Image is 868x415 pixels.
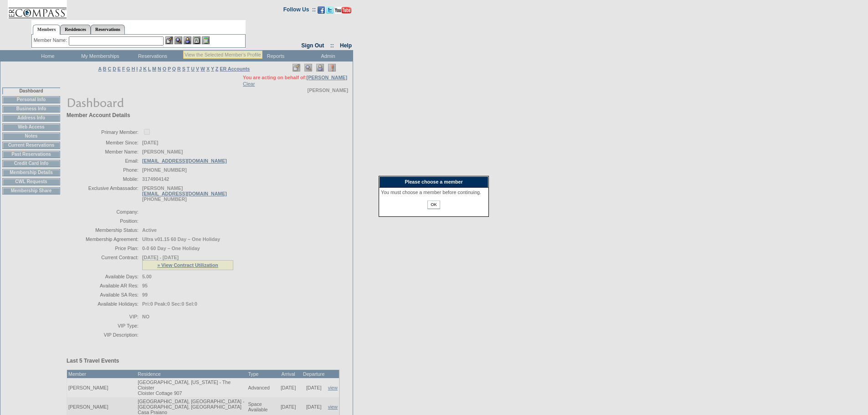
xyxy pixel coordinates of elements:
[326,9,334,15] a: Follow us on Twitter
[193,36,200,44] img: Reservations
[184,36,191,44] img: Impersonate
[318,9,325,15] a: Become our fan on Facebook
[330,42,334,49] span: ::
[60,25,91,34] a: Residences
[326,6,334,14] img: Follow us on Twitter
[301,42,324,49] a: Sign Out
[175,36,182,44] img: View
[91,25,125,34] a: Reservations
[335,7,351,14] img: Subscribe to our YouTube Channel
[165,36,173,44] img: b_edit.gif
[283,5,316,16] td: Follow Us ::
[340,42,352,49] a: Help
[427,200,440,209] input: OK
[202,36,210,44] img: b_calculator.gif
[381,190,487,195] div: You must choose a member before continuing.
[379,176,488,188] div: Please choose a member
[318,6,325,14] img: Become our fan on Facebook
[34,36,69,44] div: Member Name:
[335,9,351,15] a: Subscribe to our YouTube Channel
[33,25,61,35] a: Members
